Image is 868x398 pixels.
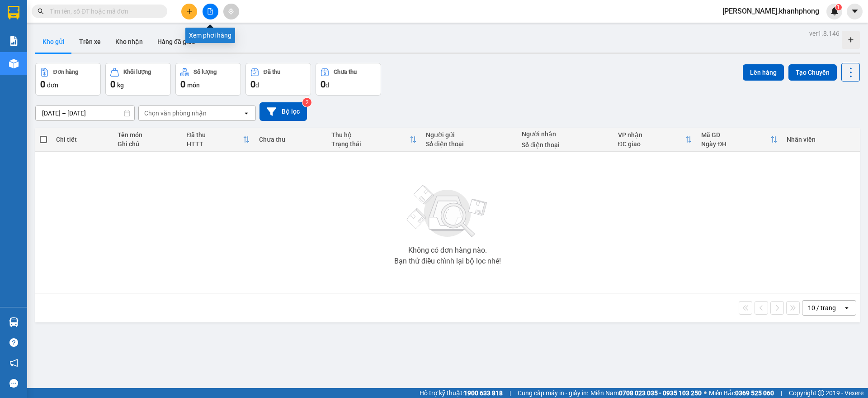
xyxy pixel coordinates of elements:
[250,79,255,90] span: 0
[325,82,329,89] span: đ
[426,131,513,139] div: Người gửi
[187,131,243,139] div: Đã thu
[187,82,200,89] span: món
[818,390,824,396] span: copyright
[522,130,609,138] div: Người nhận
[38,8,44,14] span: search
[843,304,850,312] svg: open
[203,4,218,19] button: file-add
[302,98,311,107] sup: 2
[187,140,243,148] div: HTTT
[781,388,782,398] span: |
[53,69,78,75] div: Đơn hàng
[808,303,836,312] div: 10 / trang
[464,389,503,397] strong: 1900 633 818
[420,388,503,398] span: Hỗ trợ kỹ thuật:
[207,8,213,14] span: file-add
[118,131,178,139] div: Tên món
[105,63,171,96] button: Khối lượng0kg
[709,388,774,398] span: Miền Bắc
[144,109,207,118] div: Chọn văn phòng nhận
[110,79,115,90] span: 0
[735,389,774,397] strong: 0369 525 060
[402,180,493,243] img: svg+xml;base64,PHN2ZyBjbGFzcz0ibGlzdC1wbHVnX19zdmciIHhtbG5zPSJodHRwOi8vd3d3LnczLm9yZy8yMDAwL3N2Zy...
[704,391,707,395] span: ⚪️
[522,141,609,149] div: Số điện thoại
[243,110,250,117] svg: open
[321,79,325,90] span: 0
[264,69,280,75] div: Đã thu
[35,31,72,53] button: Kho gửi
[47,82,58,89] span: đơn
[108,31,150,53] button: Kho nhận
[613,128,697,152] th: Toggle SortBy
[223,4,239,19] button: aim
[619,389,702,397] strong: 0708 023 035 - 0935 103 250
[186,8,193,14] span: plus
[842,31,860,49] div: Tạo kho hàng mới
[118,140,178,148] div: Ghi chú
[509,388,511,398] span: |
[701,140,770,148] div: Ngày ĐH
[150,31,203,53] button: Hàng đã giao
[787,136,855,143] div: Nhân viên
[185,28,235,43] div: Xem phơi hàng
[809,29,840,38] div: ver 1.8.146
[182,128,255,152] th: Toggle SortBy
[394,258,501,265] div: Bạn thử điều chỉnh lại bộ lọc nhé!
[123,69,151,75] div: Khối lượng
[331,131,410,139] div: Thu hộ
[9,36,19,46] img: solution-icon
[36,106,134,120] input: Select a date range.
[331,140,410,148] div: Trạng thái
[9,59,19,68] img: warehouse-icon
[245,63,311,96] button: Đã thu0đ
[9,379,18,388] span: message
[180,79,185,90] span: 0
[715,5,826,17] span: [PERSON_NAME].khanhphong
[334,69,357,75] div: Chưa thu
[228,8,234,14] span: aim
[837,4,840,10] span: 1
[181,4,197,19] button: plus
[847,4,863,19] button: caret-down
[590,388,702,398] span: Miền Nam
[259,102,307,121] button: Bộ lọc
[259,136,322,143] div: Chưa thu
[851,7,859,15] span: caret-down
[193,69,217,75] div: Số lượng
[835,4,842,10] sup: 1
[743,64,784,81] button: Lên hàng
[50,6,156,16] input: Tìm tên, số ĐT hoặc mã đơn
[518,388,588,398] span: Cung cấp máy in - giấy in:
[618,131,685,139] div: VP nhận
[9,359,18,367] span: notification
[72,31,108,53] button: Trên xe
[8,6,19,19] img: logo-vxr
[408,247,487,254] div: Không có đơn hàng nào.
[697,128,782,152] th: Toggle SortBy
[175,63,241,96] button: Số lượng0món
[327,128,421,152] th: Toggle SortBy
[40,79,45,90] span: 0
[788,64,837,81] button: Tạo Chuyến
[255,82,259,89] span: đ
[701,131,770,139] div: Mã GD
[56,136,108,143] div: Chi tiết
[9,317,19,327] img: warehouse-icon
[830,7,839,15] img: icon-new-feature
[618,140,685,148] div: ĐC giao
[117,82,124,89] span: kg
[35,63,101,96] button: Đơn hàng0đơn
[316,63,381,96] button: Chưa thu0đ
[426,140,513,148] div: Số điện thoại
[9,338,18,347] span: question-circle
